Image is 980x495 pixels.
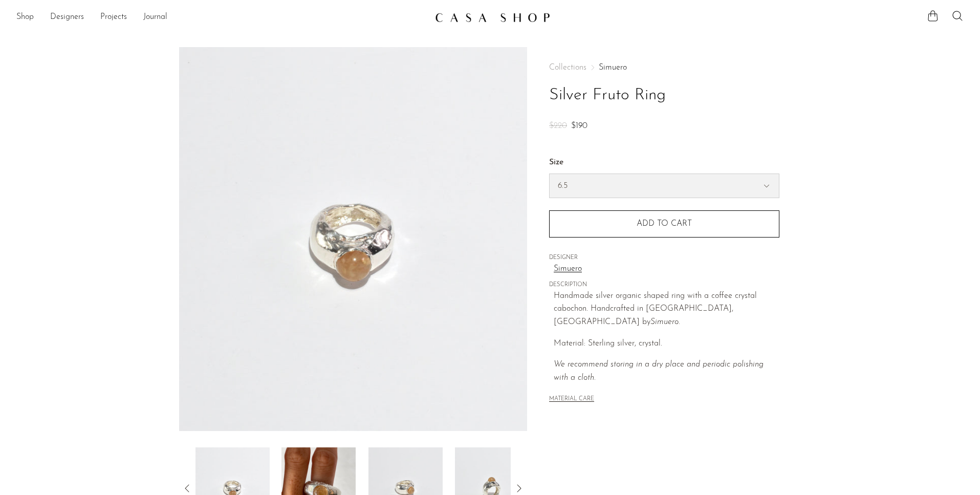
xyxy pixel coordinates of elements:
[549,156,779,169] label: Size
[100,11,127,24] a: Projects
[650,318,680,326] em: Simuero.
[549,396,594,403] button: MATERIAL CARE
[637,220,692,228] span: Add to cart
[549,82,779,109] h1: Silver Fruto Ring
[549,210,779,237] button: Add to cart
[50,11,84,24] a: Designers
[549,63,779,72] nav: Breadcrumbs
[554,263,779,276] a: Simuero
[549,122,567,130] span: $220
[599,63,627,72] a: Simuero
[16,9,427,26] ul: NEW HEADER MENU
[16,11,34,24] a: Shop
[554,290,779,329] p: Handmade silver organic shaped ring with a coffee crystal cabochon. Handcrafted in [GEOGRAPHIC_DA...
[554,337,779,351] p: Material: Sterling silver, crystal.
[143,11,167,24] a: Journal
[554,360,764,382] i: We recommend storing in a dry place and periodic polishing with a cloth.
[549,63,586,72] span: Collections
[549,253,779,263] span: DESIGNER
[179,47,528,431] img: Silver Fruto Ring
[16,9,427,26] nav: Desktop navigation
[549,281,779,290] span: DESCRIPTION
[571,122,587,130] span: $190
